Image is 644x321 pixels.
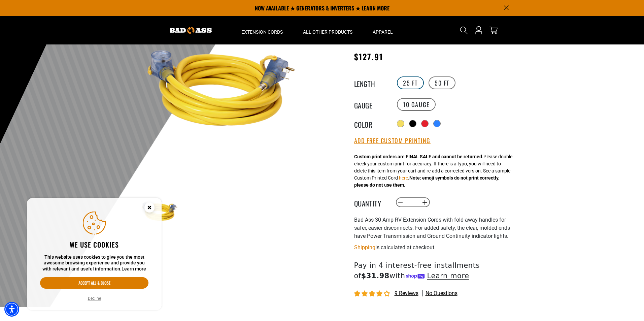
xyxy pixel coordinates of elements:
legend: Gauge [354,100,388,109]
img: yellow [140,7,302,169]
a: Open this option [473,16,484,44]
span: 9 reviews [395,290,418,296]
label: 25 FT [397,76,424,89]
a: This website uses cookies to give you the most awesome browsing experience and provide you with r... [122,266,146,271]
img: yellow [140,192,179,231]
span: No questions [426,290,457,297]
span: All Other Products [303,29,352,35]
legend: Length [354,78,388,87]
a: Shipping [354,244,375,251]
p: This website uses cookies to give you the most awesome browsing experience and provide you with r... [40,254,148,272]
strong: Custom print orders are FINAL SALE and cannot be returned. [354,154,483,159]
strong: Note: emoji symbols do not print correctly, please do not use them. [354,175,499,188]
summary: All Other Products [293,16,363,44]
div: Please double check your custom print for accuracy. If there is a typo, you will need to delete t... [354,153,512,189]
button: Close this option [137,198,162,219]
summary: Search [459,25,469,36]
legend: Color [354,119,388,128]
span: 4.11 stars [354,291,391,297]
span: Bad Ass 30 Amp RV Extension Cords with fold-away handles for safer, easier disconnects. For added... [354,217,510,239]
button: Accept all & close [40,277,148,289]
label: 10 Gauge [397,98,436,111]
label: 50 FT [429,76,455,89]
summary: Apparel [363,16,403,44]
div: is calculated at checkout. [354,243,519,252]
span: Apparel [373,29,393,35]
button: Add Free Custom Printing [354,137,431,145]
a: cart [488,26,499,34]
summary: Extension Cords [231,16,293,44]
button: Decline [86,295,103,302]
h2: We use cookies [40,240,148,249]
img: Bad Ass Extension Cords [170,27,212,34]
label: Quantity [354,198,388,207]
span: $127.91 [354,51,383,63]
span: Extension Cords [241,29,283,35]
aside: Cookie Consent [27,198,162,311]
div: Accessibility Menu [4,302,19,317]
button: here [399,174,408,182]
